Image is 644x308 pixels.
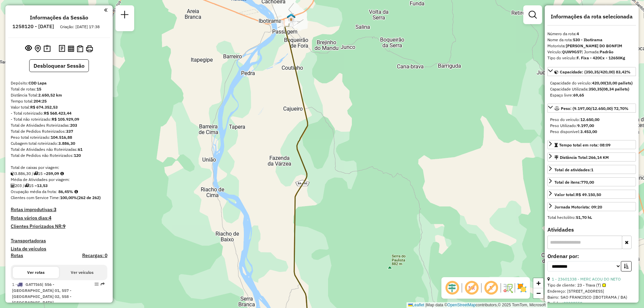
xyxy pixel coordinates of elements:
[547,55,636,61] div: Tipo do veículo:
[547,49,636,55] div: Veículo:
[563,301,582,306] a: 03332550
[576,215,592,220] strong: 51,70 hL
[526,8,539,21] a: Exibir filtros
[25,282,42,287] span: GAT7I65
[547,288,636,294] div: Endereço: [STREET_ADDRESS]
[547,67,636,76] a: Capacidade: (350,35/420,00) 83,42%
[11,92,107,98] div: Distância Total:
[11,140,107,146] div: Cubagem total roteirizado:
[11,134,107,140] div: Peso total roteirizado:
[621,261,632,271] button: Ordem crescente
[13,267,59,278] button: Ver rotas
[547,77,636,101] div: Capacidade: (350,35/420,00) 83,42%
[11,80,107,86] div: Depósito:
[78,147,83,152] strong: 61
[547,37,636,43] div: Nome da rota:
[547,165,636,174] a: Total de atividades:1
[57,44,66,54] button: Logs desbloquear sessão
[547,13,636,20] h4: Informações da rota selecionada
[49,215,51,221] strong: 4
[566,43,622,48] strong: [PERSON_NAME] DO BONFIM
[11,152,107,159] div: Total de Pedidos não Roteirizados:
[533,278,543,288] a: Zoom in
[104,6,107,14] a: Clique aqui para minimizar o painel
[30,14,88,21] h4: Informações da Sessão
[591,167,593,172] strong: 1
[554,179,594,185] div: Total de itens:
[547,114,636,137] div: Peso: (9.197,00/12.650,00) 72,70%
[11,195,60,200] span: Clientes com Service Time:
[550,92,633,98] div: Espaço livre:
[592,80,605,85] strong: 420,00
[82,253,107,258] h4: Recargas: 0
[11,172,15,176] i: Cubagem total roteirizado
[46,171,59,176] strong: 259,09
[11,253,23,258] a: Rotas
[12,282,71,305] span: 1 -
[562,49,582,54] strong: QUW9G57
[11,238,107,244] h4: Transportadoras
[561,106,629,111] span: Peso: (9.197,00/12.650,00) 72,70%
[576,192,601,197] strong: R$ 49.150,50
[58,141,75,146] strong: 3.886,30
[11,128,107,134] div: Total de Pedidos Roteirizados:
[11,86,107,92] div: Total de rotas:
[29,59,89,72] button: Desbloquear Sessão
[66,129,73,134] strong: 337
[12,23,54,29] h6: 1258120 - [DATE]
[11,110,107,116] div: - Total roteirizado:
[11,171,107,177] div: 3.886,30 / 15 =
[11,189,57,194] span: Ocupação média da frota:
[408,303,424,307] a: Leaflet
[34,172,38,176] i: Total de rotas
[29,80,47,85] strong: CDD Lapa
[547,190,636,199] a: Valor total:R$ 49.150,50
[550,129,633,135] div: Peso disponível:
[577,282,606,288] span: 23 - Trava (T)
[517,283,527,293] img: Exibir/Ocultar setores
[95,282,99,286] em: Opções
[581,180,594,185] strong: 770,00
[11,104,107,110] div: Valor total:
[24,43,33,54] button: Exibir sessão original
[547,140,636,149] a: Tempo total em rota: 08:09
[560,69,631,74] span: Capacidade: (350,35/420,00) 83,42%
[57,24,102,30] div: Criação: [DATE] 17:38
[101,282,105,286] em: Rota exportada
[533,288,543,298] a: Zoom out
[554,155,609,161] div: Distância Total:
[547,300,636,306] div: Pedidos:
[11,116,107,122] div: - Total não roteirizado:
[550,80,633,86] div: Capacidade do veículo:
[547,104,636,113] a: Peso: (9.197,00/12.650,00) 72,70%
[12,282,71,305] span: | 556 - [GEOGRAPHIC_DATA] 01, 557 - [GEOGRAPHIC_DATA] 02, 558 - [GEOGRAPHIC_DATA]
[483,280,499,296] span: Exibir rótulo
[51,135,72,140] strong: 104.516,88
[54,206,56,212] strong: 3
[580,117,599,122] strong: 12.650,00
[577,55,625,60] strong: F. Fixa - 420Cx - 12650Kg
[287,13,296,22] img: PA - Ibotirama
[11,177,107,183] div: Média de Atividades por viagem:
[582,49,613,54] span: | Jornada:
[11,224,107,229] h4: Clientes Priorizados NR:
[11,98,107,104] div: Tempo total:
[59,267,105,278] button: Ver veículos
[547,202,636,211] a: Jornada Motorista: 09:20
[11,183,107,189] div: 203 / 15 =
[74,153,81,158] strong: 120
[74,190,78,194] em: Média calculada utilizando a maior ocupação (%Peso ou %Cubagem) de cada rota da sessão. Rotas cro...
[547,252,636,260] label: Ordenar por:
[547,282,636,288] div: Tipo de cliente:
[11,207,107,212] h4: Rotas improdutivas:
[52,117,79,122] strong: R$ 105.929,09
[550,123,633,129] div: Peso Utilizado:
[554,167,593,172] span: Total de atividades:
[407,302,547,308] div: Map data © contributors,© 2025 TomTom, Microsoft
[536,289,541,297] span: −
[602,86,629,91] strong: (08,34 pallets)
[547,294,636,300] div: Bairro: SAO FRANCISCO (IBOTIRAMA / BA)
[444,280,460,296] span: Ocultar deslocamento
[30,105,58,110] strong: R$ 674.352,53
